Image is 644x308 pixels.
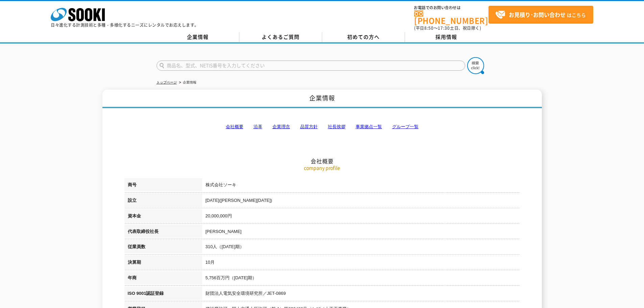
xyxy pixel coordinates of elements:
td: 310人（[DATE]期） [202,240,520,256]
th: 設立 [124,194,202,209]
th: 代表取締役社長 [124,225,202,240]
span: 8:50 [424,25,434,31]
span: (平日 ～ 土日、祝日除く) [414,25,481,31]
img: btn_search.png [467,57,484,74]
span: 17:30 [438,25,450,31]
strong: お見積り･お問い合わせ [509,10,566,19]
th: 資本金 [124,209,202,225]
h1: 企業情報 [102,90,542,108]
a: よくあるご質問 [239,32,322,42]
p: company profile [124,164,520,171]
a: 会社概要 [226,124,243,129]
span: お電話でのお問い合わせは [414,6,488,10]
td: 財団法人電気安全環境研究所／JET-0869 [202,287,520,302]
td: [DATE]([PERSON_NAME][DATE]) [202,194,520,209]
th: ISO 9001認証登録 [124,287,202,302]
a: 採用情報 [405,32,488,42]
li: 企業情報 [178,79,196,86]
a: グループ一覧 [392,124,419,129]
td: [PERSON_NAME] [202,225,520,240]
a: [PHONE_NUMBER] [414,10,488,24]
a: 企業理念 [272,124,290,129]
a: お見積り･お問い合わせはこちら [488,6,593,24]
h2: 会社概要 [124,90,520,165]
th: 年商 [124,271,202,287]
td: 株式会社ソーキ [202,178,520,194]
th: 従業員数 [124,240,202,256]
span: はこちら [495,10,586,20]
a: 沿革 [254,124,262,129]
th: 商号 [124,178,202,194]
td: 10月 [202,256,520,271]
span: 初めての方へ [347,33,380,41]
a: 初めての方へ [322,32,405,42]
a: 事業拠点一覧 [356,124,382,129]
a: トップページ [157,80,177,84]
input: 商品名、型式、NETIS番号を入力してください [157,61,465,71]
a: 企業情報 [157,32,239,42]
p: 日々進化する計測技術と多種・多様化するニーズにレンタルでお応えします。 [51,23,199,27]
a: 社長挨拶 [328,124,345,129]
th: 決算期 [124,256,202,271]
td: 5,756百万円（[DATE]期） [202,271,520,287]
td: 20,000,000円 [202,209,520,225]
a: 品質方針 [300,124,318,129]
